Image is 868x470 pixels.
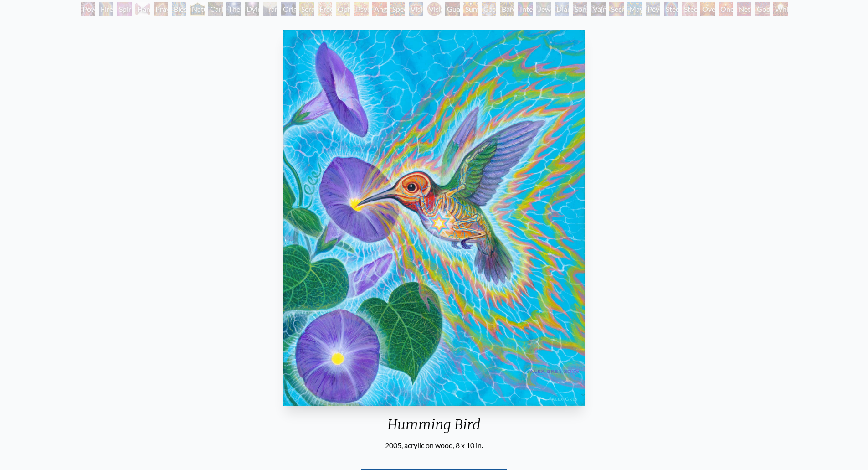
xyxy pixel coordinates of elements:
div: Spirit Animates the Flesh [117,2,132,16]
div: Power to the Peaceful [81,2,95,16]
div: Vision Crystal Tondo [427,2,442,16]
div: Guardian of Infinite Vision [445,2,460,16]
img: Humming-Bird-2005-Alex-Grey-watermarked.jpg [283,30,585,406]
div: Cosmic Elf [482,2,496,16]
div: Dying [245,2,259,16]
div: Vajra Being [591,2,606,16]
div: Praying Hands [154,2,168,16]
div: Spectral Lotus [390,2,405,16]
div: Mayan Being [627,2,642,16]
div: Psychomicrograph of a Fractal Paisley Cherub Feather Tip [354,2,369,16]
div: Seraphic Transport Docking on the Third Eye [299,2,314,16]
div: Ophanic Eyelash [336,2,350,16]
div: Peyote Being [646,2,660,16]
div: One [719,2,733,16]
div: Net of Being [737,2,751,16]
div: Interbeing [518,2,533,16]
div: Firewalking [99,2,113,16]
div: White Light [773,2,788,16]
div: The Soul Finds It's Way [226,2,241,16]
div: Fractal Eyes [318,2,332,16]
div: Bardo Being [500,2,514,16]
div: Oversoul [700,2,715,16]
div: Diamond Being [555,2,569,16]
div: Steeplehead 1 [664,2,678,16]
div: Hands that See [135,2,150,16]
div: Transfiguration [263,2,277,16]
div: Song of Vajra Being [573,2,587,16]
div: Steeplehead 2 [682,2,697,16]
div: Jewel Being [536,2,551,16]
div: Original Face [281,2,296,16]
div: Angel Skin [372,2,387,16]
div: Nature of Mind [190,2,205,16]
div: Blessing Hand [172,2,186,16]
div: Secret Writing Being [609,2,624,16]
div: Godself [755,2,770,16]
div: Vision Crystal [409,2,423,16]
div: Sunyata [463,2,478,16]
div: Humming Bird [280,416,588,440]
div: Caring [208,2,223,16]
div: 2005, acrylic on wood, 8 x 10 in. [280,440,588,451]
